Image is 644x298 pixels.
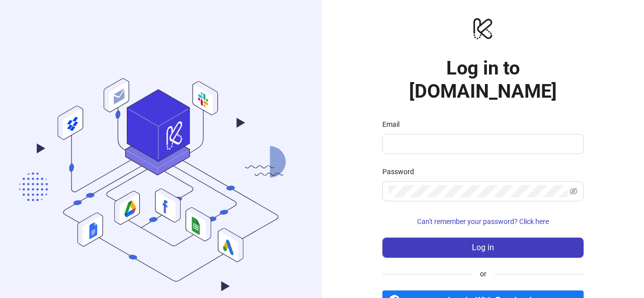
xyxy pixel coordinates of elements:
input: Password [388,185,568,197]
span: or [472,268,495,279]
span: Log in [472,243,494,252]
button: Can't remember your password? Click here [382,213,584,230]
label: Password [382,166,421,177]
label: Email [382,119,406,130]
input: Email [388,138,576,150]
span: eye-invisible [570,187,578,195]
button: Log in [382,238,584,258]
a: Can't remember your password? Click here [382,217,584,226]
span: Can't remember your password? Click here [417,217,549,226]
h1: Log in to [DOMAIN_NAME] [382,56,584,103]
